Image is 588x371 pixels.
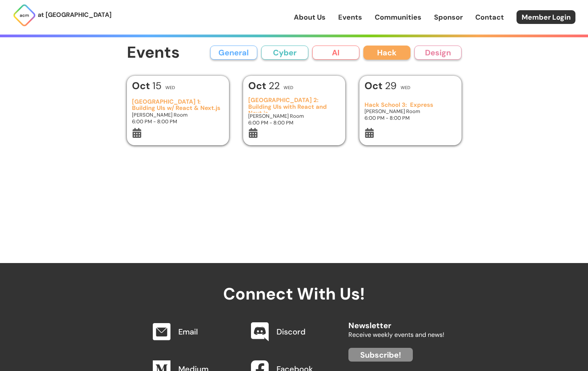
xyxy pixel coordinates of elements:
p: Receive weekly events and news! [348,330,444,340]
button: Cyber [261,46,308,60]
a: at [GEOGRAPHIC_DATA] [13,4,112,27]
button: Hack [363,46,410,60]
h2: Wed [401,86,410,90]
a: Discord [277,327,306,337]
a: About Us [294,12,326,22]
h3: [GEOGRAPHIC_DATA] 1: Building UIs w/ React & Next.js [132,99,223,111]
h3: [GEOGRAPHIC_DATA] 2: Building UIs with React and Next.js [248,97,340,113]
h3: [PERSON_NAME] Room [365,108,456,115]
button: AI [312,46,359,60]
a: Subscribe! [348,348,413,362]
b: Oct [248,79,269,92]
a: Email [178,327,198,337]
h2: Wed [284,86,293,90]
h2: Wed [165,86,175,90]
h1: 29 [365,81,397,91]
h2: Connect With Us! [144,263,444,303]
h1: 22 [248,81,280,91]
img: Discord [251,322,269,342]
h1: Events [127,44,180,62]
h3: [PERSON_NAME] Room [248,113,340,119]
b: Oct [365,79,385,92]
button: Design [414,46,462,60]
h3: 6:00 PM - 8:00 PM [248,119,340,126]
a: Communities [375,12,421,22]
h3: [PERSON_NAME] Room [132,111,223,118]
a: Events [338,12,362,22]
a: Contact [475,12,504,22]
a: Member Login [517,10,575,24]
h3: 6:00 PM - 8:00 PM [132,118,223,125]
h3: 6:00 PM - 8:00 PM [365,115,456,121]
img: ACM Logo [13,4,36,27]
p: at [GEOGRAPHIC_DATA] [38,10,112,20]
b: Oct [132,79,152,92]
a: Sponsor [434,12,463,22]
h3: Hack School 3: Express [365,102,456,108]
button: General [210,46,257,60]
h2: Newsletter [348,313,444,330]
h1: 15 [132,81,161,91]
img: Email [153,323,170,340]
